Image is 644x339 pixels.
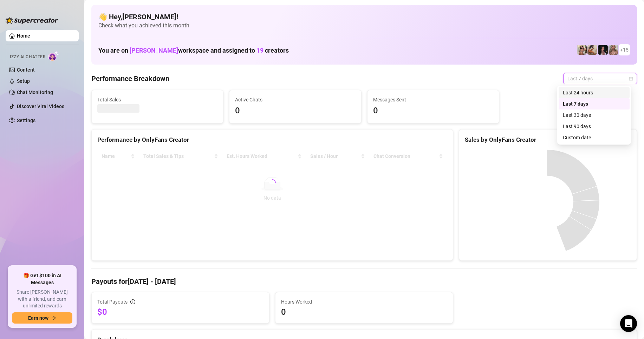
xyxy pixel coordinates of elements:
[17,67,35,73] a: Content
[559,87,630,98] div: Last 24 hours
[598,45,608,55] img: Baby (@babyyyybellaa)
[98,22,630,29] span: Check what you achieved this month
[256,47,264,54] span: 19
[91,277,637,286] h4: Payouts for [DATE] - [DATE]
[10,54,45,60] span: Izzy AI Chatter
[620,315,637,332] div: Open Intercom Messenger
[48,51,59,61] img: AI Chatter
[563,100,625,108] div: Last 7 days
[577,45,587,55] img: Avry (@avryjennervip)
[28,315,48,321] span: Earn now
[465,135,631,145] div: Sales by OnlyFans Creator
[587,45,597,55] img: Kayla (@kaylathaylababy)
[98,47,289,54] h1: You are on workspace and assigned to creators
[97,298,128,306] span: Total Payouts
[17,33,30,39] a: Home
[620,46,629,54] span: + 15
[373,96,493,104] span: Messages Sent
[559,109,630,121] div: Last 30 days
[17,78,30,84] a: Setup
[12,272,72,286] span: 🎁 Get $100 in AI Messages
[97,306,264,318] span: $0
[12,289,72,310] span: Share [PERSON_NAME] with a friend, and earn unlimited rewards
[281,306,447,318] span: 0
[559,121,630,132] div: Last 90 days
[17,118,35,123] a: Settings
[373,104,493,118] span: 0
[97,96,217,104] span: Total Sales
[51,315,56,320] span: arrow-right
[130,299,135,304] span: info-circle
[559,132,630,143] div: Custom date
[235,104,355,118] span: 0
[17,104,64,109] a: Discover Viral Videos
[559,98,630,109] div: Last 7 days
[563,122,625,130] div: Last 90 days
[563,89,625,97] div: Last 24 hours
[235,96,355,104] span: Active Chats
[629,77,633,81] span: calendar
[609,45,618,55] img: Kenzie (@dmaxkenz)
[130,47,178,54] span: [PERSON_NAME]
[91,74,169,84] h4: Performance Breakdown
[563,134,625,141] div: Custom date
[563,111,625,119] div: Last 30 days
[269,179,276,186] span: loading
[17,89,53,95] a: Chat Monitoring
[97,135,447,145] div: Performance by OnlyFans Creator
[567,73,633,84] span: Last 7 days
[98,12,630,22] h4: 👋 Hey, [PERSON_NAME] !
[6,17,58,24] img: logo-BBDzfeDw.svg
[12,312,72,324] button: Earn nowarrow-right
[281,298,447,306] span: Hours Worked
